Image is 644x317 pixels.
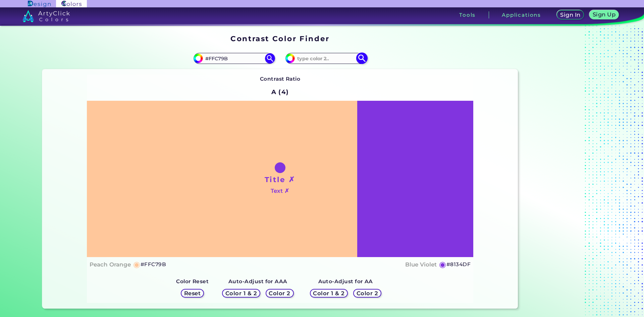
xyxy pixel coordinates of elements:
h5: Sign Up [594,12,614,17]
strong: Color Reset [176,278,209,285]
img: ArtyClick Design logo [28,1,50,7]
strong: Contrast Ratio [260,76,301,82]
h2: A (4) [268,85,292,99]
h5: Color 2 [270,291,289,296]
h5: ◉ [439,260,446,268]
img: icon search [356,53,368,64]
h5: Reset [185,291,200,296]
h3: Tools [459,12,476,17]
img: logo_artyclick_colors_white.svg [22,10,70,22]
input: type color 2.. [295,54,357,63]
h4: Peach Orange [90,260,131,269]
a: Sign Up [591,11,617,19]
strong: Auto-Adjust for AAA [228,278,287,285]
h1: Title ✗ [265,174,296,184]
h4: Text ✗ [271,186,289,196]
input: type color 1.. [203,54,265,63]
img: icon search [265,53,275,63]
strong: Auto-Adjust for AA [318,278,373,285]
h3: Applications [502,12,541,17]
a: Sign In [558,11,583,19]
h5: Color 1 & 2 [315,291,343,296]
h5: Sign In [561,12,580,17]
h5: ◉ [133,260,141,268]
h5: Color 2 [358,291,377,296]
h4: Blue Violet [405,260,437,269]
h5: #FFC79B [141,260,166,269]
h5: Color 1 & 2 [227,291,255,296]
h5: #8134DF [446,260,471,269]
h1: Contrast Color Finder [230,33,329,44]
